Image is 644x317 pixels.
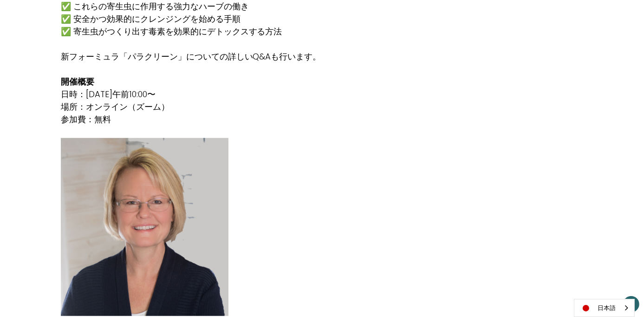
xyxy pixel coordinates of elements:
[574,299,634,317] a: 日本語
[61,76,94,87] strong: 開催概要
[61,88,475,100] p: 日時：[DATE]午前10:00〜
[61,50,475,63] p: 新フォーミュラ「パラクリーン」についての詳しいQ&Aも行います。
[574,299,635,317] div: Language
[61,100,475,113] p: 場所：オンライン（ズーム）
[574,299,635,317] aside: Language selected: 日本語
[61,113,475,125] p: 参加費：無料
